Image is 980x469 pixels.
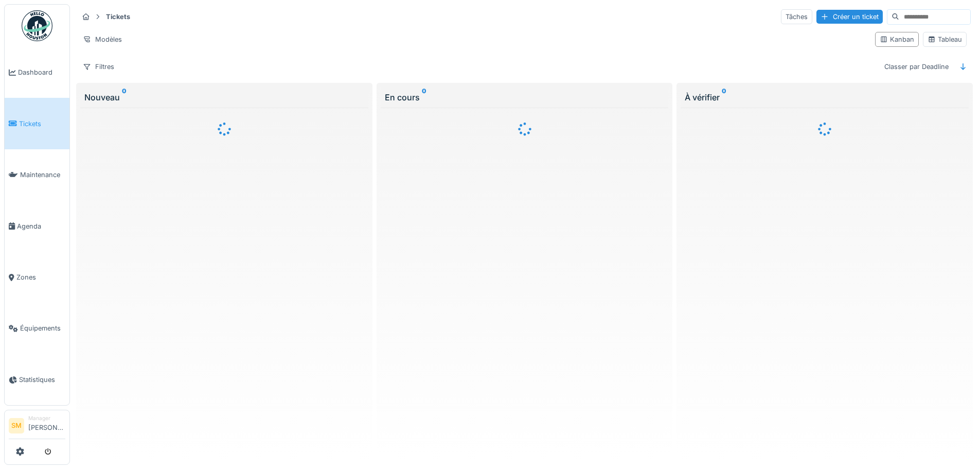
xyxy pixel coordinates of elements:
[5,200,69,251] a: Agenda
[880,59,953,74] div: Classer par Deadline
[5,47,69,98] a: Dashboard
[9,414,65,439] a: SM Manager[PERSON_NAME]
[28,414,65,422] div: Manager
[5,303,69,354] a: Équipements
[122,91,127,103] sup: 0
[19,375,65,385] span: Statistiques
[385,91,665,103] div: En cours
[422,91,426,103] sup: 0
[722,91,726,103] sup: 0
[20,170,65,180] span: Maintenance
[5,252,69,303] a: Zones
[816,10,883,24] div: Créer un ticket
[928,34,962,44] div: Tableau
[880,34,914,44] div: Kanban
[5,354,69,405] a: Statistiques
[78,32,127,47] div: Modèles
[18,67,65,77] span: Dashboard
[78,59,119,74] div: Filtres
[781,9,812,24] div: Tâches
[5,149,69,200] a: Maintenance
[28,414,65,437] li: [PERSON_NAME]
[17,221,65,231] span: Agenda
[84,91,364,103] div: Nouveau
[102,12,134,22] strong: Tickets
[16,272,65,282] span: Zones
[22,10,52,41] img: Badge_color-CXgf-gQk.svg
[9,418,24,433] li: SM
[19,119,65,129] span: Tickets
[20,323,65,333] span: Équipements
[5,98,69,149] a: Tickets
[685,91,965,103] div: À vérifier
